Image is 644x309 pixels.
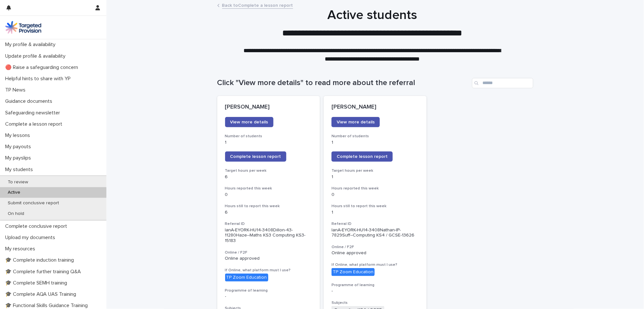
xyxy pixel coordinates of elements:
p: Online approved [225,256,312,261]
p: Update profile & availability [3,53,71,59]
h3: Hours still to report this week [332,204,419,209]
p: 🎓 Complete further training Q&A [3,269,86,275]
div: TP Zoom Education [225,274,268,282]
p: 6 [225,210,312,215]
p: Active [3,190,25,195]
h1: Click "View more details" to read more about the referral [217,78,470,88]
a: View more details [225,117,273,127]
p: - [332,288,419,294]
img: M5nRWzHhSzIhMunXDL62 [5,21,41,34]
p: My students [3,167,38,173]
h3: Online / F2F [225,250,312,255]
h3: Referral ID [332,221,419,227]
h3: If Online, what platform must I use? [332,262,419,267]
p: My resources [3,246,40,252]
p: IanA-EYORK-HU14-3408Nathan-IP-7829Suff--Computing KS4 / GCSE-13626 [332,227,419,238]
a: Complete lesson report [225,151,286,162]
h3: Hours still to report this week [225,204,312,209]
p: 1 [225,140,312,145]
p: [PERSON_NAME] [332,104,419,111]
p: 0 [332,192,419,198]
p: 1 [332,210,419,215]
p: 🎓 Functional Skills Guidance Training [3,303,93,309]
h3: Programme of learning [225,288,312,293]
h3: Target hours per week [225,168,312,173]
h3: Target hours per week [332,168,419,173]
p: Helpful hints to share with YP [3,76,76,82]
h3: Online / F2F [332,245,419,250]
div: TP Zoom Education [332,268,375,276]
p: Submit conclusive report [3,200,64,206]
h3: If Online, what platform must I use? [225,268,312,273]
span: View more details [337,120,375,124]
h3: Hours reported this week [332,186,419,191]
p: My payslips [3,155,36,161]
p: - [225,294,312,299]
h3: Subjects [332,300,419,305]
p: 1 [332,140,419,145]
p: Online approved [332,250,419,256]
h3: Referral ID [225,221,312,227]
p: [PERSON_NAME] [225,104,312,111]
p: TP News [3,87,31,93]
span: Complete lesson report [337,154,388,159]
h3: Number of students [225,134,312,139]
p: My payouts [3,144,36,150]
span: View more details [230,120,268,124]
input: Search [472,78,533,88]
p: IanA-EYORK-HU14-3408Dillon-43-11280Haze--Maths KS3 Computing KS3-15183 [225,227,312,244]
p: To review [3,179,33,185]
p: Upload my documents [3,235,60,241]
p: My lessons [3,132,35,139]
a: Complete lesson report [332,151,393,162]
p: Complete a lesson report [3,121,67,127]
p: Guidance documents [3,98,57,104]
p: 🎓 Complete AQA UAS Training [3,291,81,297]
p: 🎓 Complete induction training [3,257,79,263]
h3: Hours reported this week [225,186,312,191]
p: 🔴 Raise a safeguarding concern [3,64,83,71]
span: Complete lesson report [230,154,281,159]
p: 🎓 Complete SEMH training [3,280,72,286]
h3: Number of students [332,134,419,139]
p: 0 [225,192,312,198]
p: Safeguarding newsletter [3,110,65,116]
a: View more details [332,117,380,127]
p: 1 [332,174,419,180]
p: 6 [225,174,312,180]
p: Complete conclusive report [3,223,72,229]
a: Back toComplete a lesson report [222,1,293,9]
h1: Active students [214,7,530,23]
p: My profile & availability [3,42,61,48]
h3: Programme of learning [332,283,419,288]
p: On hold [3,211,29,217]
